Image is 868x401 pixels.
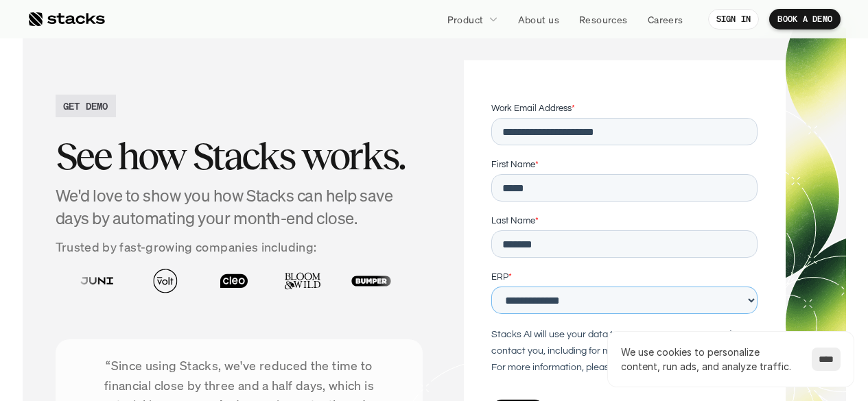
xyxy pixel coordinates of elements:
[56,184,423,230] h4: We'd love to show you how Stacks can help save days by automating your month-end close.
[708,9,760,29] a: SIGN IN
[56,237,423,257] p: Trusted by fast-growing companies including:
[447,12,484,27] p: Product
[621,345,798,374] p: We use cookies to personalize content, run ads, and analyze traffic.
[518,12,559,27] p: About us
[769,9,841,29] a: BOOK A DEMO
[579,12,628,27] p: Resources
[648,12,683,27] p: Careers
[777,14,832,24] p: BOOK A DEMO
[63,99,108,113] h2: GET DEMO
[56,135,423,178] h2: See how Stacks works.
[716,14,751,24] p: SIGN IN
[571,7,636,32] a: Resources
[640,7,692,32] a: Careers
[510,7,567,32] a: About us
